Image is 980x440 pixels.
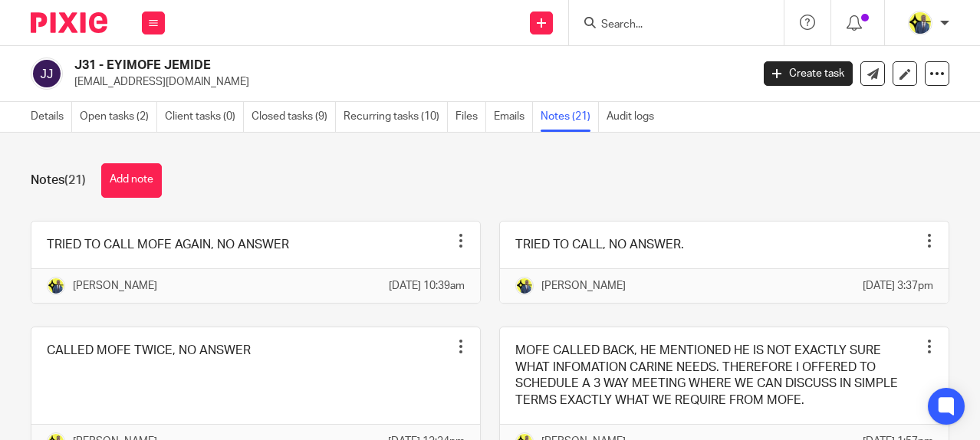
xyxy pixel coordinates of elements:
[31,172,86,189] h1: Notes
[80,102,157,132] a: Open tasks (2)
[73,278,157,294] p: [PERSON_NAME]
[455,102,486,132] a: Files
[31,12,107,33] img: Pixie
[344,102,448,132] a: Recurring tasks (10)
[863,278,933,294] p: [DATE] 3:37pm
[74,57,607,74] h2: J31 - EYIMOFE JEMIDE
[31,102,72,132] a: Details
[74,74,741,90] p: [EMAIL_ADDRESS][DOMAIN_NAME]
[908,11,932,35] img: Dennis-Starbridge.jpg
[252,102,336,132] a: Closed tasks (9)
[541,278,626,294] p: [PERSON_NAME]
[607,102,662,132] a: Audit logs
[389,278,465,294] p: [DATE] 10:39am
[600,18,738,32] input: Search
[541,102,599,132] a: Notes (21)
[764,61,853,86] a: Create task
[101,163,162,198] button: Add note
[31,57,63,90] img: svg%3E
[165,102,244,132] a: Client tasks (0)
[494,102,533,132] a: Emails
[64,174,86,186] span: (21)
[515,277,534,295] img: Dennis-Starbridge.jpg
[47,277,65,295] img: Dennis-Starbridge.jpg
